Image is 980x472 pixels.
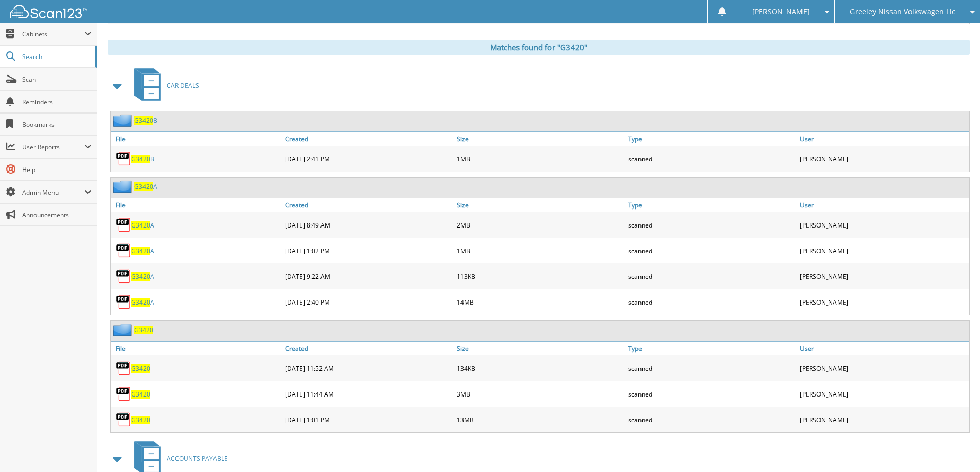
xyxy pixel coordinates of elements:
span: Cabinets [22,30,84,39]
a: Created [282,342,454,355]
a: User [797,132,969,146]
a: CAR DEALS [128,65,199,106]
a: Size [454,132,626,146]
span: G3420 [131,298,150,307]
a: Size [454,198,626,212]
a: G3420A [134,182,157,191]
div: [DATE] 9:22 AM [282,266,454,287]
a: User [797,342,969,355]
a: G3420B [131,155,154,163]
div: 134KB [454,358,626,379]
img: PDF.png [116,294,131,310]
span: ACCOUNTS PAYABLE [167,454,228,463]
div: [PERSON_NAME] [797,358,969,379]
div: 14MB [454,292,626,312]
span: G3420 [131,155,150,163]
div: [DATE] 1:01 PM [282,409,454,430]
a: File [111,198,282,212]
div: scanned [626,409,797,430]
a: File [111,132,282,146]
a: G3420A [131,247,154,255]
div: scanned [626,240,797,261]
span: CAR DEALS [167,81,199,90]
a: Type [626,132,797,146]
a: G3420A [131,272,154,281]
span: G3420 [134,182,153,191]
img: PDF.png [116,412,131,427]
img: PDF.png [116,243,131,258]
div: scanned [626,292,797,312]
a: G3420 [131,390,150,399]
div: [DATE] 1:02 PM [282,240,454,261]
a: G3420 [134,326,153,334]
a: G3420 [131,364,150,373]
div: [PERSON_NAME] [797,409,969,430]
a: Created [282,198,454,212]
div: scanned [626,148,797,169]
span: Bookmarks [22,120,92,129]
span: G3420 [131,247,150,255]
div: [PERSON_NAME] [797,384,969,404]
div: 13MB [454,409,626,430]
span: G3420 [131,272,150,281]
a: G3420 [131,416,150,424]
div: scanned [626,266,797,287]
span: Help [22,165,92,174]
a: G3420A [131,298,154,307]
div: [PERSON_NAME] [797,215,969,235]
span: Announcements [22,211,92,219]
div: scanned [626,215,797,235]
div: Matches found for "G3420" [108,40,970,55]
div: 1MB [454,240,626,261]
img: PDF.png [116,361,131,376]
a: Type [626,342,797,355]
span: G3420 [134,116,153,125]
span: Search [22,52,90,61]
div: [PERSON_NAME] [797,292,969,312]
a: Type [626,198,797,212]
span: G3420 [131,221,150,230]
img: scan123-logo-white.svg [10,5,87,18]
div: [PERSON_NAME] [797,266,969,287]
img: folder2.png [113,114,134,127]
div: [DATE] 11:44 AM [282,384,454,404]
div: [DATE] 8:49 AM [282,215,454,235]
div: 113KB [454,266,626,287]
span: Scan [22,75,92,84]
img: PDF.png [116,269,131,284]
div: 1MB [454,148,626,169]
div: 3MB [454,384,626,404]
img: PDF.png [116,151,131,166]
a: Size [454,342,626,355]
a: G3420B [134,116,157,125]
img: PDF.png [116,386,131,402]
div: scanned [626,384,797,404]
span: Greeley Nissan Volkswagen Llc [850,9,955,15]
a: File [111,342,282,355]
div: [PERSON_NAME] [797,148,969,169]
a: G3420A [131,221,154,230]
img: folder2.png [113,180,134,193]
iframe: Chat Widget [929,423,980,472]
img: PDF.png [116,217,131,233]
img: folder2.png [113,324,134,336]
span: Admin Menu [22,188,84,197]
span: [PERSON_NAME] [752,9,810,15]
div: [DATE] 2:40 PM [282,292,454,312]
div: [DATE] 11:52 AM [282,358,454,379]
div: [DATE] 2:41 PM [282,148,454,169]
a: User [797,198,969,212]
div: 2MB [454,215,626,235]
span: User Reports [22,143,84,152]
a: Created [282,132,454,146]
span: Reminders [22,98,92,106]
div: [PERSON_NAME] [797,240,969,261]
div: scanned [626,358,797,379]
